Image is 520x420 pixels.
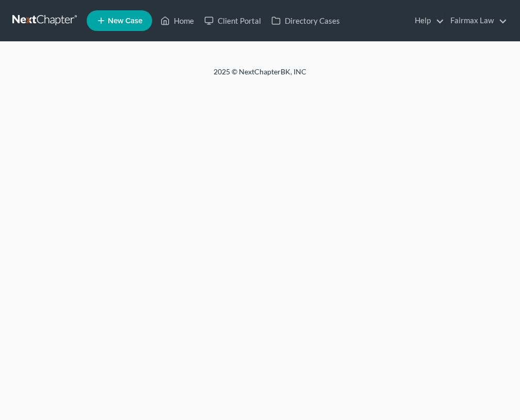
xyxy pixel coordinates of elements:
[410,11,444,30] a: Help
[199,11,266,30] a: Client Portal
[87,10,152,31] new-legal-case-button: New Case
[266,11,345,30] a: Directory Cases
[12,67,508,85] div: 2025 © NextChapterBK, INC
[155,11,199,30] a: Home
[445,11,507,30] a: Fairmax Law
